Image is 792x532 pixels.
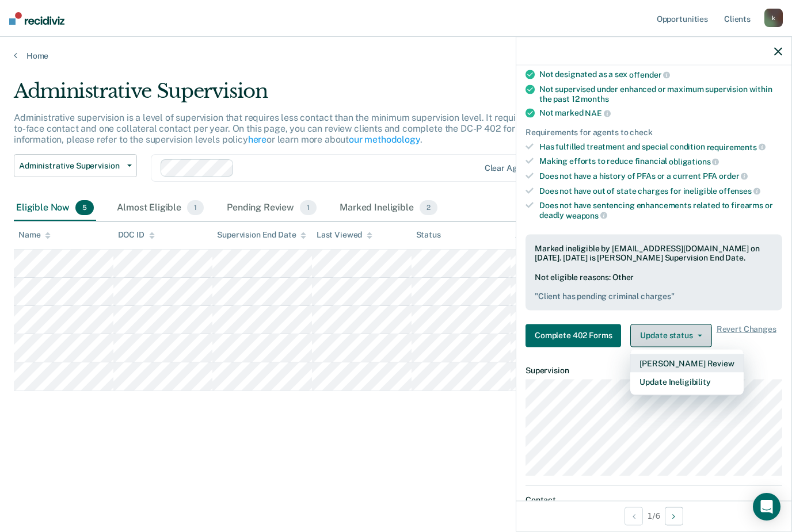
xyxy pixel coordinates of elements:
[535,243,773,263] div: Marked ineligible by [EMAIL_ADDRESS][DOMAIN_NAME] on [DATE]. [DATE] is [PERSON_NAME] Supervision ...
[719,186,760,196] span: offenses
[707,142,766,151] span: requirements
[630,324,711,347] button: Update status
[115,196,206,221] div: Almost Eligible
[485,163,534,173] div: Clear agents
[539,201,782,220] div: Does not have sentencing enhancements related to firearms or deadly
[535,291,773,301] pre: " Client has pending criminal charges "
[585,109,610,118] span: NAE
[14,112,604,145] p: Administrative supervision is a level of supervision that requires less contact than the minimum ...
[14,196,96,221] div: Eligible Now
[665,507,683,525] button: Next Opportunity
[539,156,782,167] div: Making efforts to reduce financial
[9,12,64,25] img: Recidiviz
[629,70,671,79] span: offender
[526,365,782,375] dt: Supervision
[539,84,782,104] div: Not supervised under enhanced or maximum supervision within the past 12
[420,200,437,215] span: 2
[539,186,782,196] div: Does not have out of state charges for ineligible
[118,230,155,240] div: DOC ID
[539,141,782,152] div: Has fulfilled treatment and special condition
[535,273,773,301] div: Not eligible reasons: Other
[566,210,607,220] span: weapons
[14,79,608,112] div: Administrative Supervision
[539,70,782,80] div: Not designated as a sex
[526,495,782,505] dt: Contact
[18,230,51,240] div: Name
[349,134,420,145] a: our methodology
[416,230,441,240] div: Status
[224,196,319,221] div: Pending Review
[317,230,372,240] div: Last Viewed
[669,157,719,166] span: obligations
[248,134,266,145] a: here
[630,372,743,391] button: Update Ineligibility
[300,200,317,215] span: 1
[625,507,643,525] button: Previous Opportunity
[19,161,123,171] span: Administrative Supervision
[187,200,204,215] span: 1
[14,51,778,61] a: Home
[630,354,743,372] button: [PERSON_NAME] Review
[516,500,791,531] div: 1 / 6
[539,108,782,118] div: Not marked
[753,493,780,520] div: Open Intercom Messenger
[539,171,782,182] div: Does not have a history of PFAs or a current PFA order
[217,230,306,240] div: Supervision End Date
[717,324,776,347] span: Revert Changes
[337,196,440,221] div: Marked Ineligible
[526,324,621,347] button: Complete 402 Forms
[75,200,94,215] span: 5
[526,128,782,137] div: Requirements for agents to check
[764,9,783,27] div: k
[526,324,626,347] a: Navigate to form link
[581,94,608,103] span: months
